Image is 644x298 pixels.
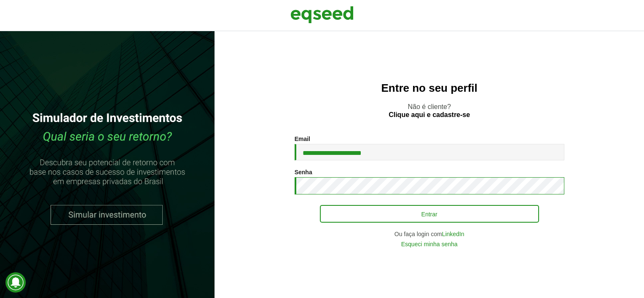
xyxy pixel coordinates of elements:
[401,241,458,247] a: Esqueci minha senha
[231,103,627,119] p: Não é cliente?
[295,231,564,237] div: Ou faça login com
[290,4,354,25] img: EqSeed Logo
[295,169,312,175] label: Senha
[231,82,627,94] h2: Entre no seu perfil
[320,205,539,223] button: Entrar
[389,112,470,118] a: Clique aqui e cadastre-se
[295,136,310,142] label: Email
[442,231,464,237] a: LinkedIn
